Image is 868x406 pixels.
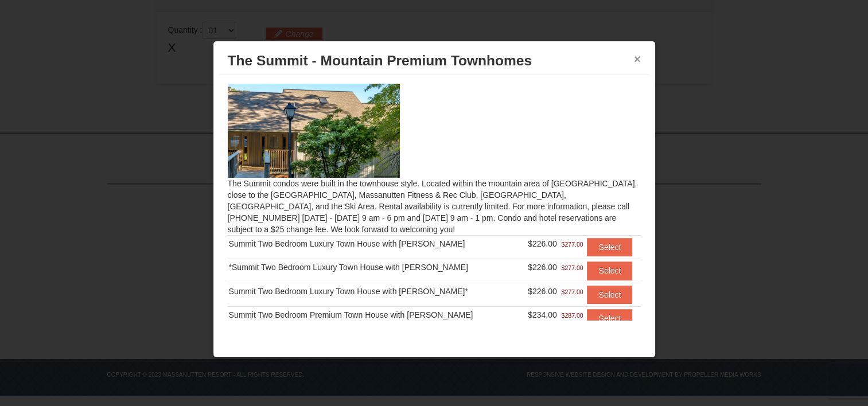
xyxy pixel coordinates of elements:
[587,238,632,256] button: Select
[228,53,532,68] span: The Summit - Mountain Premium Townhomes
[229,309,520,321] div: Summit Two Bedroom Premium Town House with [PERSON_NAME]
[634,53,641,65] button: ×
[528,310,557,319] span: $234.00
[228,84,400,178] img: 19219034-1-0eee7e00.jpg
[561,310,583,321] span: $287.00
[528,287,557,296] span: $226.00
[229,261,520,273] div: *Summit Two Bedroom Luxury Town House with [PERSON_NAME]
[561,239,583,250] span: $277.00
[587,309,632,327] button: Select
[219,75,649,321] div: The Summit condos were built in the townhouse style. Located within the mountain area of [GEOGRAP...
[528,263,557,272] span: $226.00
[229,286,520,297] div: Summit Two Bedroom Luxury Town House with [PERSON_NAME]*
[528,239,557,248] span: $226.00
[587,286,632,304] button: Select
[561,262,583,274] span: $277.00
[229,238,520,249] div: Summit Two Bedroom Luxury Town House with [PERSON_NAME]
[587,261,632,280] button: Select
[561,286,583,298] span: $277.00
